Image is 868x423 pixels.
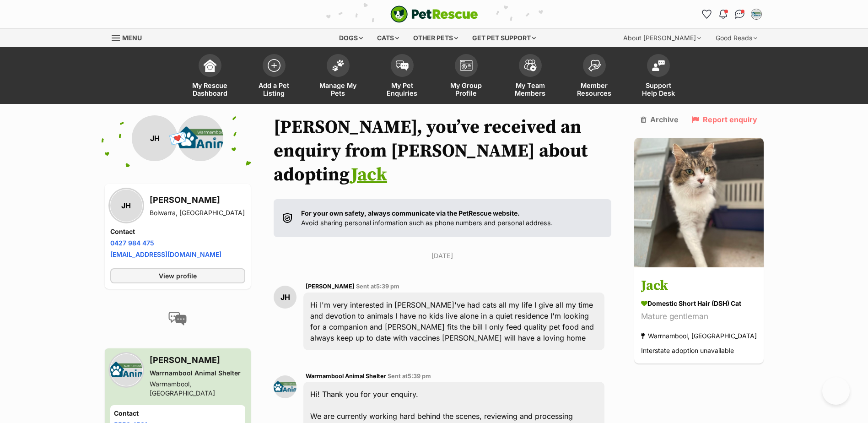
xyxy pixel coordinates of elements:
img: Warrnambool Animal Shelter profile pic [110,354,142,386]
a: Manage My Pets [306,49,370,104]
h4: Contact [110,227,246,236]
img: pet-enquiries-icon-7e3ad2cf08bfb03b45e93fb7055b45f3efa6380592205ae92323e6603595dc1f.svg [396,60,409,70]
a: Member Resources [562,49,626,104]
h3: [PERSON_NAME] [150,354,246,367]
img: member-resources-icon-8e73f808a243e03378d46382f2149f9095a855e16c252ad45f914b54edf8863c.svg [588,60,601,72]
h1: [PERSON_NAME], you’ve received an enquiry from [PERSON_NAME] about adopting [274,115,611,187]
h3: Jack [641,276,757,296]
div: Mature gentleman [641,310,757,323]
span: Manage My Pets [318,81,359,97]
div: Domestic Short Hair (DSH) Cat [641,298,757,308]
img: group-profile-icon-3fa3cf56718a62981997c0bc7e787c4b2cf8bcc04b72c1350f741eb67cf2f40e.svg [460,60,473,71]
div: Good Reads [709,29,764,47]
a: Jack Domestic Short Hair (DSH) Cat Mature gentleman Warrnambool, [GEOGRAPHIC_DATA] Interstate ado... [634,269,764,363]
div: Other pets [407,29,464,47]
img: dashboard-icon-eb2f2d2d3e046f16d808141f083e7271f6b2e854fb5c12c21221c1fb7104beca.svg [204,59,216,72]
a: Add a Pet Listing [242,49,306,104]
img: Warrnambool Animal Shelter profile pic [178,115,223,161]
div: Warrnambool Animal Shelter [150,369,246,378]
div: Dogs [333,29,369,47]
span: Sent at [356,283,399,290]
strong: For your own safety, always communicate via the PetRescue website. [301,209,520,217]
span: Interstate adoption unavailable [641,347,734,354]
img: notifications-46538b983faf8c2785f20acdc204bb7945ddae34d4c08c2a6579f10ce5e182be.svg [719,10,727,19]
a: My Pet Enquiries [370,49,434,104]
span: My Team Members [510,81,551,97]
img: Alicia franklin profile pic [752,10,761,19]
span: [PERSON_NAME] [306,283,355,290]
span: View profile [159,271,197,281]
span: Member Resources [574,81,615,97]
span: My Group Profile [446,81,487,97]
span: 💌 [167,129,188,148]
img: team-members-icon-5396bd8760b3fe7c0b43da4ab00e1e3bb1a5d9ba89233759b79545d2d3fc5d0d.svg [524,60,537,71]
div: Warrnambool, [GEOGRAPHIC_DATA] [150,380,246,398]
a: My Rescue Dashboard [178,49,242,104]
img: conversation-icon-4a6f8262b818ee0b60e3300018af0b2d0b884aa5de6e9bcb8d3d4eeb1a70a7c4.svg [168,312,187,325]
div: JH [132,115,178,161]
span: 5:39 pm [376,283,399,290]
img: Warrnambool Animal Shelter profile pic [274,375,297,398]
span: Support Help Desk [638,81,679,97]
div: Bolwarra, [GEOGRAPHIC_DATA] [150,208,245,217]
img: help-desk-icon-fdf02630f3aa405de69fd3d07c3f3aa587a6932b1a1747fa1d2bba05be0121f9.svg [652,60,665,71]
a: Menu [112,29,148,45]
h4: Contact [114,409,242,418]
div: Cats [371,29,405,47]
div: About [PERSON_NAME] [617,29,707,47]
img: add-pet-listing-icon-0afa8454b4691262ce3f59096e99ab1cd57d4a30225e0717b998d2c9b9846f56.svg [268,59,280,72]
ul: Account quick links [700,7,764,22]
img: Jack [634,138,764,267]
a: [EMAIL_ADDRESS][DOMAIN_NAME] [110,250,221,258]
a: My Group Profile [434,49,498,104]
a: View profile [110,268,246,283]
span: Add a Pet Listing [253,81,295,97]
button: Notifications [716,7,731,22]
a: Conversations [733,7,747,22]
a: Report enquiry [692,115,757,124]
span: My Rescue Dashboard [189,81,231,97]
p: Avoid sharing personal information such as phone numbers and personal address. [301,208,553,228]
p: [DATE] [274,251,611,260]
img: chat-41dd97257d64d25036548639549fe6c8038ab92f7586957e7f3b1b290dea8141.svg [735,10,744,19]
a: PetRescue [390,5,478,23]
span: Sent at [388,373,431,380]
span: Menu [122,34,142,42]
img: logo-cat-932fe2b9b8326f06289b0f2fb663e598f794de774fb13d1741a6617ecf9a85b4.svg [390,5,478,23]
span: My Pet Enquiries [382,81,423,97]
div: Get pet support [466,29,542,47]
h3: [PERSON_NAME] [150,194,245,206]
img: manage-my-pets-icon-02211641906a0b7f246fdf0571729dbe1e7629f14944591b6c1af311fb30b64b.svg [332,60,345,71]
a: Support Help Desk [626,49,690,104]
a: Favourites [700,7,714,22]
a: Jack [351,163,387,186]
iframe: Help Scout Beacon - Open [822,377,850,405]
a: Archive [641,115,679,124]
a: 0427 984 475 [110,239,154,247]
span: 5:39 pm [408,373,431,380]
div: Hi I'm very interested in [PERSON_NAME]'ve had cats all my life I give all my time and devotion t... [303,293,604,350]
span: Warrnambool Animal Shelter [306,373,386,380]
div: Warrnambool, [GEOGRAPHIC_DATA] [641,330,757,342]
div: JH [110,190,142,222]
div: JH [274,286,297,309]
a: My Team Members [498,49,562,104]
button: My account [749,7,764,22]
